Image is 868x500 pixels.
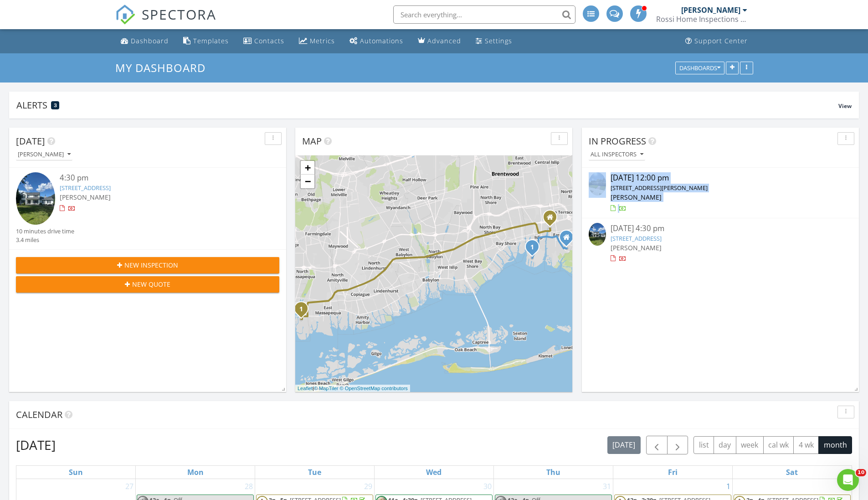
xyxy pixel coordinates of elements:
[589,135,646,147] span: In Progress
[346,33,407,50] a: Automations (Advanced)
[589,223,852,263] a: [DATE] 4:30 pm [STREET_ADDRESS] [PERSON_NAME]
[67,466,85,479] a: Sunday
[16,227,74,236] div: 10 minutes drive time
[16,276,279,293] button: New Quote
[117,33,172,50] a: Dashboard
[544,466,562,479] a: Thursday
[611,234,662,242] a: [STREET_ADDRESS]
[414,33,465,50] a: Advanced
[646,436,668,454] button: Previous month
[60,193,111,201] span: [PERSON_NAME]
[301,175,314,188] a: Zoom out
[482,479,493,494] a: Go to July 30, 2025
[310,36,335,45] div: Metrics
[611,243,662,252] span: [PERSON_NAME]
[679,65,720,71] div: Dashboards
[601,479,613,494] a: Go to July 31, 2025
[299,306,303,313] i: 1
[693,436,714,454] button: list
[736,436,764,454] button: week
[301,309,307,314] div: 31 Morton Ave, Massapequa, NY 11758
[131,36,169,45] div: Dashboard
[18,151,71,158] div: [PERSON_NAME]
[724,479,732,494] a: Go to August 1, 2025
[362,479,374,494] a: Go to July 29, 2025
[694,36,748,45] div: Support Center
[295,33,339,50] a: Metrics
[115,12,216,31] a: SPECTORA
[60,184,111,192] a: [STREET_ADDRESS]
[314,386,339,391] a: © MapTiler
[675,62,724,74] button: Dashboards
[818,436,852,454] button: month
[837,469,859,491] iframe: Intercom live chat
[530,244,534,251] i: 1
[532,247,538,252] div: 15 Cedar Ave Ext, Islip, NY 11751
[16,99,838,111] div: Alerts
[16,135,45,147] span: [DATE]
[393,5,575,24] input: Search everything...
[611,184,708,192] a: [STREET_ADDRESS][PERSON_NAME]
[123,479,135,494] a: Go to July 27, 2025
[682,33,751,50] a: Support Center
[340,386,408,391] a: © OpenStreetMap contributors
[295,385,410,392] div: |
[763,436,794,454] button: cal wk
[180,33,232,50] a: Templates
[550,217,555,222] div: Massapequa NY
[16,436,56,454] h2: [DATE]
[666,466,679,479] a: Friday
[784,466,800,479] a: Saturday
[132,279,170,289] span: New Quote
[793,436,819,454] button: 4 wk
[60,172,257,184] div: 4:30 pm
[838,102,852,110] span: View
[589,149,645,161] button: All Inspectors
[193,36,229,45] div: Templates
[656,15,747,24] div: Rossi Home Inspections Inc.
[611,223,830,234] div: [DATE] 4:30 pm
[302,135,322,147] span: Map
[115,60,213,75] a: My Dashboard
[54,102,57,108] span: 3
[485,36,512,45] div: Settings
[360,36,403,45] div: Automations
[185,466,205,479] a: Monday
[16,172,55,225] img: 9368532%2Fcover_photos%2Fdq1JE7Xsl6r5oiG1Ou9p%2Fsmall.jpg
[306,466,323,479] a: Tuesday
[254,36,284,45] div: Contacts
[591,151,643,158] div: All Inspectors
[714,436,736,454] button: day
[589,172,606,196] img: 9371256%2Fcover_photos%2FWF2hFCbDMen8PdTx4Fzq%2Fsmall.jpg
[566,237,572,242] div: 17 melanni place, East Islip NY 11730
[16,257,279,273] button: New Inspection
[16,408,62,421] span: Calendar
[611,172,830,184] div: [DATE] 12:00 pm
[298,386,313,391] a: Leaflet
[301,161,314,175] a: Zoom in
[124,260,178,270] span: New Inspection
[681,5,740,15] div: [PERSON_NAME]
[16,149,72,161] button: [PERSON_NAME]
[16,236,74,244] div: 3.4 miles
[115,5,135,25] img: The Best Home Inspection Software - Spectora
[589,223,606,246] img: 9368532%2Fcover_photos%2Fdq1JE7Xsl6r5oiG1Ou9p%2Fsmall.jpg
[667,436,688,454] button: Next month
[16,172,279,244] a: 4:30 pm [STREET_ADDRESS] [PERSON_NAME] 10 minutes drive time 3.4 miles
[424,466,443,479] a: Wednesday
[240,33,288,50] a: Contacts
[243,479,255,494] a: Go to July 28, 2025
[142,5,216,24] span: SPECTORA
[589,172,852,213] a: [DATE] 12:00 pm [STREET_ADDRESS][PERSON_NAME] [PERSON_NAME]
[611,193,662,201] span: [PERSON_NAME]
[856,469,866,476] span: 10
[607,436,641,454] button: [DATE]
[472,33,516,50] a: Settings
[427,36,461,45] div: Advanced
